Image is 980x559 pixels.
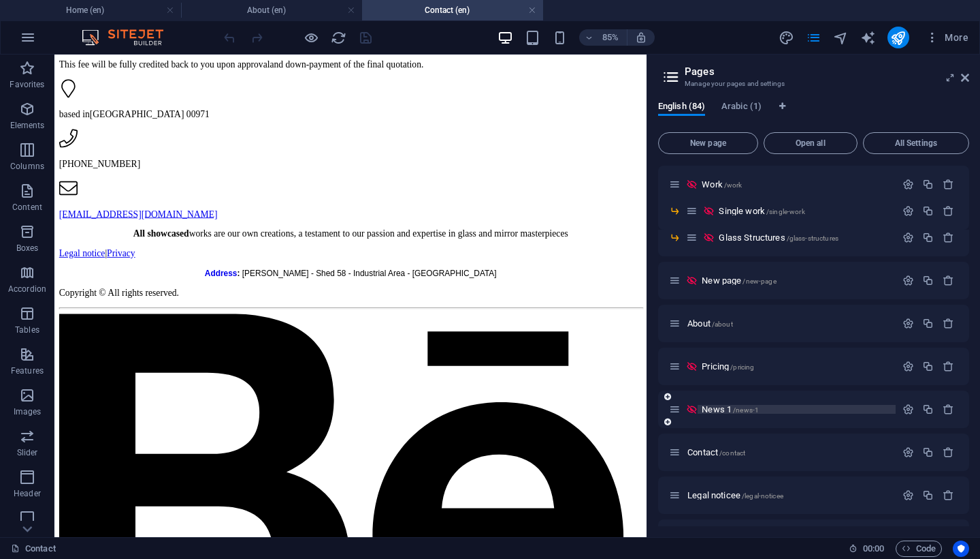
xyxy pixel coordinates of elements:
div: About/about [683,319,896,328]
h3: Manage your pages and settings [685,78,942,90]
div: Legal noticee/legal-noticee [683,491,896,500]
span: Single work [719,206,804,216]
div: Duplicate [922,447,934,458]
span: Work [702,179,742,190]
div: Settings [902,447,914,458]
span: /news-1 [733,406,759,414]
p: Boxes [16,243,39,254]
span: All Settings [869,139,963,147]
span: Click to open page [719,232,838,243]
h6: Session time [849,541,885,557]
i: Design (Ctrl+Alt+Y) [779,30,794,46]
div: Language Tabs [658,101,969,127]
p: Accordion [8,284,46,294]
p: Images [14,406,42,417]
p: Tables [15,324,39,335]
button: Open all [764,132,857,154]
div: Remove [943,179,954,190]
div: Remove [943,205,954,217]
button: Usercentrics [953,541,969,557]
div: Remove [943,489,954,501]
p: Elements [10,120,45,131]
span: Pricing [702,361,754,372]
button: Click here to leave preview mode and continue editing [303,29,319,46]
i: Navigator [833,30,849,46]
button: navigator [833,29,849,46]
h2: Pages [685,65,969,78]
p: Features [11,365,44,376]
i: AI Writer [860,30,876,46]
div: Settings [902,318,914,329]
span: Legal noticee [687,490,783,500]
img: Editor Logo [78,29,180,46]
button: text_generator [860,29,877,46]
span: 00 00 [863,541,884,557]
span: Contact [687,447,745,457]
div: Duplicate [922,318,934,329]
span: English (84) [658,98,705,117]
div: Contact/contact [683,448,896,457]
div: Duplicate [922,404,934,415]
span: News 1 [702,404,759,414]
div: Settings [902,275,914,286]
span: Open all [770,139,851,147]
span: New page [664,139,752,147]
span: /work [724,181,742,189]
div: Glass Structures/glass-structures [715,233,895,242]
a: Click to cancel selection. Double-click to open Pages [11,541,56,557]
button: reload [330,29,346,46]
div: Duplicate [922,232,934,243]
h4: About (en) [181,3,362,18]
div: Remove [943,232,954,243]
button: pages [806,29,822,46]
span: /single-work [766,208,805,215]
p: Content [12,202,42,213]
div: Remove [943,275,954,286]
p: Columns [10,161,44,172]
span: Code [902,541,936,557]
h6: 85% [600,29,621,46]
p: Slider [17,447,38,458]
button: publish [887,27,909,48]
span: More [926,31,968,44]
p: Favorites [10,79,44,90]
div: News 1/news-1 [698,405,896,414]
button: Code [896,541,942,557]
span: : [872,543,875,554]
div: Single work/single-work [715,207,895,215]
span: [PHONE_NUMBER] [5,123,101,134]
span: /contact [719,449,745,457]
i: On resize automatically adjust zoom level to fit chosen device. [635,31,647,44]
div: Duplicate [922,179,934,190]
div: New page/new-page [698,276,896,285]
button: All Settings [863,132,969,154]
div: Settings [902,179,914,190]
div: Settings [902,404,914,415]
span: /about [712,320,733,328]
span: /glass-structures [787,235,838,242]
div: Duplicate [922,489,934,501]
div: Settings [902,232,914,243]
span: 00971 [155,64,182,76]
span: /pricing [730,363,754,371]
div: Work/work [698,180,896,189]
div: Pricing/pricing [698,362,896,371]
button: 85% [579,29,627,46]
button: More [920,27,974,48]
div: Duplicate [922,361,934,372]
div: Settings [902,205,914,217]
span: /new-page [742,277,776,285]
button: design [779,29,795,46]
a: [EMAIL_ADDRESS][DOMAIN_NAME] [5,181,192,193]
button: New page [658,132,758,154]
i: Pages (Ctrl+Alt+S) [806,30,821,46]
i: Reload page [331,30,346,46]
span: /legal-noticee [742,492,783,500]
i: Publish [890,30,906,46]
div: Remove [943,447,954,458]
span: Click to open page [687,318,733,329]
div: Settings [902,489,914,501]
div: Duplicate [922,205,934,217]
div: Settings [902,361,914,372]
div: Remove [943,361,954,372]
